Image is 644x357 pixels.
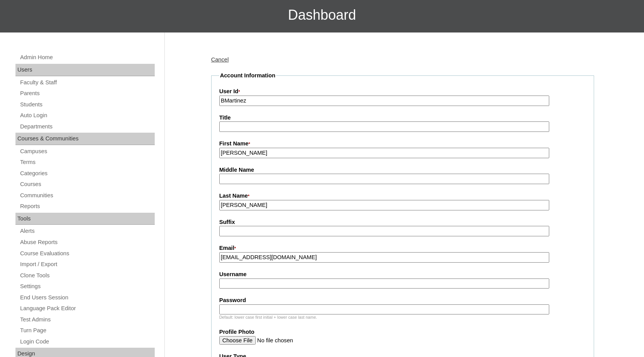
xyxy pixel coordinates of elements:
div: Tools [15,213,155,225]
a: Test Admins [19,315,155,325]
label: Email [219,244,586,253]
label: Middle Name [219,166,586,174]
a: Clone Tools [19,271,155,280]
a: Turn Page [19,326,155,335]
label: Title [219,114,586,122]
a: Language Pack Editor [19,304,155,313]
a: Faculty & Staff [19,78,155,87]
a: Terms [19,157,155,167]
label: Suffix [219,218,586,226]
a: Cancel [211,56,229,63]
a: Departments [19,122,155,132]
label: Password [219,296,586,304]
a: Students [19,100,155,109]
a: Reports [19,202,155,211]
a: Communities [19,191,155,200]
a: End Users Session [19,293,155,302]
label: Username [219,270,586,278]
label: User Id [219,87,586,96]
a: Auto Login [19,111,155,120]
a: Course Evaluations [19,249,155,258]
div: Courses & Communities [15,133,155,145]
a: Login Code [19,337,155,347]
div: Users [15,64,155,76]
a: Alerts [19,226,155,236]
a: Abuse Reports [19,237,155,247]
legend: Account Information [219,72,276,80]
a: Import / Export [19,260,155,269]
a: Campuses [19,147,155,156]
a: Courses [19,179,155,189]
label: Profile Photo [219,328,586,336]
div: Default: lower case first initial + lower case last name. [219,314,586,320]
label: First Name [219,140,586,148]
a: Settings [19,282,155,291]
a: Admin Home [19,53,155,62]
a: Categories [19,169,155,178]
a: Parents [19,89,155,98]
label: Last Name [219,192,586,200]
